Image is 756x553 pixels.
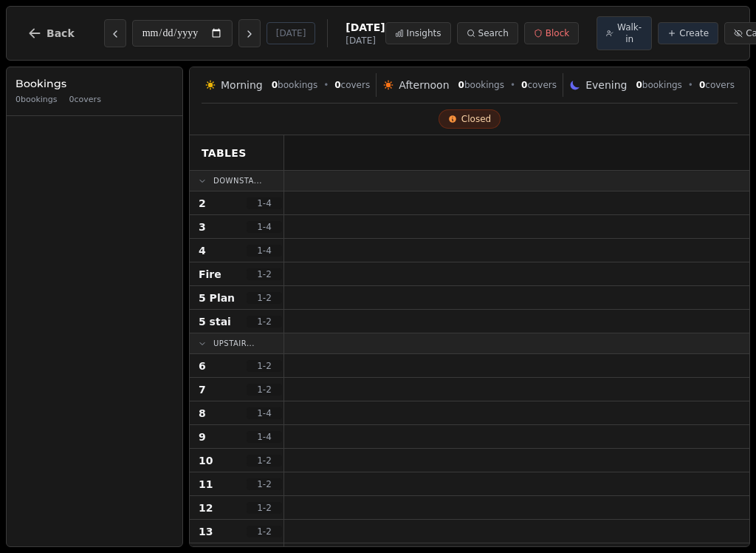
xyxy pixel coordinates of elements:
span: 1 - 4 [247,245,282,257]
button: Walk-in [597,16,652,50]
span: 0 [458,80,464,90]
span: 0 [636,80,642,90]
button: [DATE] [267,22,316,44]
span: 2 [199,196,206,211]
span: Afternoon [399,78,449,92]
span: 0 [521,80,527,90]
span: 9 [199,430,206,444]
span: 6 [199,359,206,373]
span: Upstair... [213,338,255,349]
span: • [688,79,693,91]
span: 4 [199,243,206,258]
span: 0 bookings [16,94,58,106]
span: 1 - 4 [247,197,282,209]
span: 1 - 4 [247,431,282,443]
span: 1 - 2 [247,292,282,304]
span: 5 Plan [199,291,235,305]
span: Morning [221,78,263,92]
span: covers [521,79,557,91]
span: Create [679,27,709,39]
button: Block [524,22,579,44]
h3: Bookings [16,76,173,91]
span: covers [699,79,735,91]
span: 1 - 4 [247,221,282,233]
span: Fire [199,267,221,282]
span: 0 covers [69,94,101,106]
span: 1 - 2 [247,268,282,280]
span: Back [47,28,75,38]
button: Insights [385,22,451,44]
span: 1 - 2 [247,526,282,537]
span: 0 [334,80,340,90]
span: 1 - 2 [247,455,282,467]
span: 0 [272,80,278,90]
span: • [510,79,515,91]
span: Insights [407,27,441,39]
button: Previous day [104,19,126,47]
span: bookings [636,79,681,91]
button: Search [457,22,518,44]
span: 12 [199,501,213,515]
span: 0 [699,80,705,90]
span: Walk-in [616,21,642,45]
span: 1 - 2 [247,478,282,490]
span: 1 - 2 [247,316,282,328]
button: Create [658,22,718,44]
span: 11 [199,477,213,492]
button: Back [16,16,86,51]
span: [DATE] [346,35,385,47]
span: bookings [272,79,317,91]
span: Evening [585,78,627,92]
span: Search [478,27,509,39]
span: 1 - 2 [247,360,282,372]
span: 7 [199,382,206,397]
span: • [323,79,329,91]
span: Closed [461,113,491,125]
span: 3 [199,220,206,234]
span: covers [334,79,370,91]
span: Tables [202,146,247,160]
span: 5 stai [199,314,231,329]
span: Downsta... [213,175,262,186]
span: 1 - 2 [247,502,282,514]
span: 10 [199,453,213,468]
span: Block [546,27,569,39]
span: 1 - 4 [247,407,282,419]
span: bookings [458,79,504,91]
span: [DATE] [346,20,385,35]
button: Next day [238,19,261,47]
span: 13 [199,524,213,539]
span: 1 - 2 [247,384,282,396]
span: 8 [199,406,206,421]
